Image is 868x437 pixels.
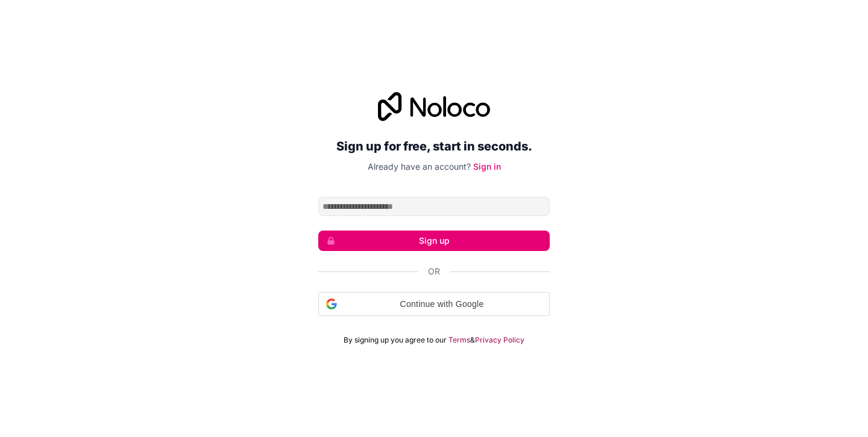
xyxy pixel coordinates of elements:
span: Continue with Google [342,298,542,311]
span: Or [428,265,440,277]
div: Continue with Google [318,292,550,316]
a: Sign in [473,161,501,172]
input: Email address [318,197,550,216]
a: Terms [448,335,470,345]
span: Already have an account? [368,161,471,172]
span: & [470,335,475,345]
a: Privacy Policy [475,335,524,345]
button: Sign up [318,231,550,251]
span: By signing up you agree to our [344,335,447,345]
h2: Sign up for free, start in seconds. [318,135,550,157]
